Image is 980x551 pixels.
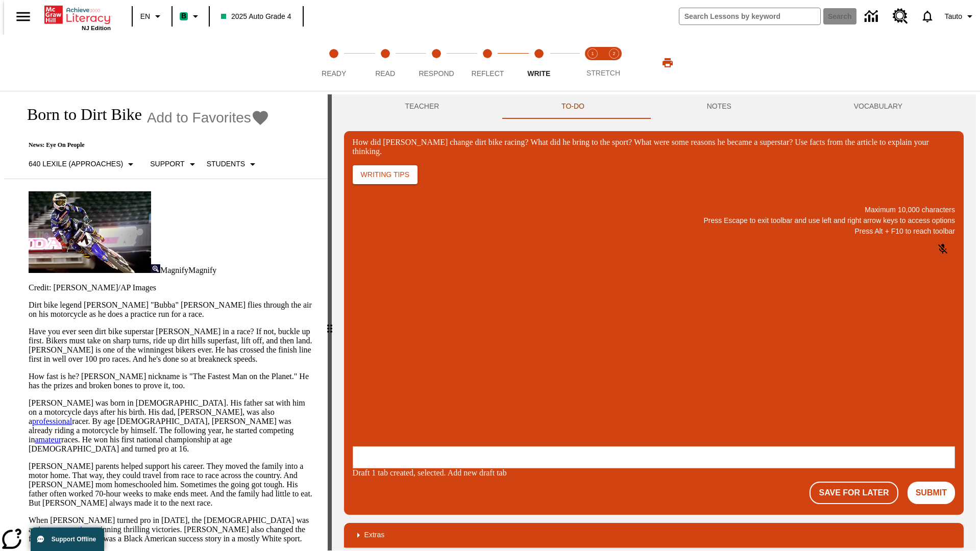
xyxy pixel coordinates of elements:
[16,105,142,124] h1: Born to Dirt Bike
[908,482,955,504] button: Submit
[160,266,188,274] span: Magnify
[29,372,315,390] p: How fast is he? [PERSON_NAME] nickname is "The Fastest Man on the Planet." He has the prizes and ...
[44,4,111,31] div: Home
[8,2,38,32] button: Open side menu
[29,327,315,364] p: Have you ever seen dirt bike superstar [PERSON_NAME] in a race? If not, buckle up first. Bikers m...
[509,35,569,91] button: Write step 5 of 5
[679,8,820,24] input: search field
[332,94,976,550] div: activity
[859,3,887,31] a: Data Center
[207,159,245,169] p: Students
[32,417,72,425] a: professional
[612,51,615,56] text: 2
[328,94,332,550] div: Press Enter or Spacebar and then press right and left arrow keys to move the slider
[147,109,269,127] button: Add to Favorites - Born to Dirt Bike
[914,3,941,30] a: Notifications
[500,94,646,119] button: TO-DO
[29,398,315,454] p: [PERSON_NAME] was born in [DEMOGRAPHIC_DATA]. His father sat with him on a motorcycle days after ...
[344,94,964,119] div: Instructional Panel Tabs
[407,35,466,91] button: Respond step 3 of 5
[181,10,186,22] span: B
[793,94,964,119] button: VOCABULARY
[29,516,315,543] p: When [PERSON_NAME] turned pro in [DATE], the [DEMOGRAPHIC_DATA] was an instant , winning thrillin...
[353,226,955,237] p: Press Alt + F10 to reach toolbar
[176,7,206,26] button: Boost Class color is mint green. Change class color
[147,110,251,126] span: Add to Favorites
[146,155,202,173] button: Scaffolds, Support
[586,69,620,77] span: STRETCH
[4,8,149,27] body: How did Stewart change dirt bike racing? What did he bring to the sport? What were some reasons h...
[4,8,149,27] p: One change [PERSON_NAME] brought to dirt bike racing was…
[35,435,61,444] a: amateur
[322,69,346,78] span: Ready
[810,482,898,504] button: Save For Later
[29,300,315,319] p: Dirt bike legend [PERSON_NAME] "Bubba" [PERSON_NAME] flies through the air on his motorcycle as h...
[203,155,263,173] button: Select Student
[375,69,395,78] span: Read
[82,25,111,31] span: NJ Edition
[16,141,269,149] p: News: Eye On People
[355,35,414,91] button: Read step 2 of 5
[60,525,91,534] a: sensation
[364,530,385,540] p: Extras
[29,283,315,292] p: Credit: [PERSON_NAME]/AP Images
[344,523,964,547] div: Extras
[419,69,454,78] span: Respond
[651,54,684,72] button: Print
[29,462,315,508] p: [PERSON_NAME] parents helped support his career. They moved the family into a motor home. That wa...
[151,264,160,273] img: Magnify
[188,266,216,274] span: Magnify
[344,94,501,119] button: Teacher
[136,7,168,26] button: Language: EN, Select a language
[945,11,962,22] span: Tauto
[527,69,550,78] span: Write
[4,94,328,545] div: reading
[24,155,141,173] button: Select Lexile, 640 Lexile (Approaches)
[353,165,418,184] button: Writing Tips
[458,35,517,91] button: Reflect step 4 of 5
[930,237,955,261] button: Click to activate and allow voice recognition
[52,536,96,543] span: Support Offline
[472,69,504,78] span: Reflect
[29,191,151,273] img: Motocross racer James Stewart flies through the air on his dirt bike.
[150,159,184,169] p: Support
[578,35,607,91] button: Stretch Read step 1 of 2
[353,468,955,478] div: Draft 1 tab created, selected. Add new draft tab
[599,35,629,91] button: Stretch Respond step 2 of 2
[887,3,914,30] a: Resource Center, Will open in new tab
[304,35,363,91] button: Ready step 1 of 5
[353,138,955,156] div: How did [PERSON_NAME] change dirt bike racing? What did he bring to the sport? What were some rea...
[140,11,150,22] span: EN
[29,159,123,169] p: 640 Lexile (Approaches)
[591,51,594,56] text: 1
[941,7,980,26] button: Profile/Settings
[221,11,291,22] span: 2025 Auto Grade 4
[353,205,955,215] p: Maximum 10,000 characters
[31,528,104,551] button: Support Offline
[646,94,793,119] button: NOTES
[353,215,955,226] p: Press Escape to exit toolbar and use left and right arrow keys to access options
